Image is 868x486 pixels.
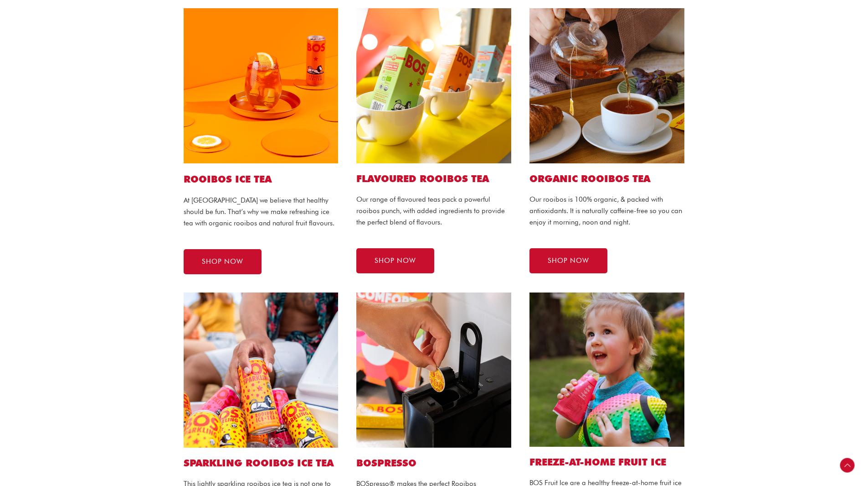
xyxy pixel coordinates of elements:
h2: SPARKLING ROOIBOS ICE TEA [184,457,339,469]
span: SHOP NOW [375,257,416,264]
p: Our rooibos is 100% organic, & packed with antioxidants. It is naturally caffeine-free so you can... [529,194,684,228]
h2: BOSPRESSO [356,457,511,469]
img: bospresso capsule website1 [356,293,511,448]
a: SHOP NOW [184,249,262,274]
a: SHOP NOW [356,248,434,273]
p: At [GEOGRAPHIC_DATA] we believe that healthy should be fun. That’s why we make refreshing ice tea... [184,195,339,229]
span: SHOP NOW [548,257,589,264]
p: Our range of flavoured teas pack a powerful rooibos punch, with added ingredients to provide the ... [356,194,511,228]
img: Cherry_Ice Bosbrands [529,293,684,447]
img: bos tea bags website1 [529,8,684,163]
h2: Flavoured ROOIBOS TEA [356,172,511,185]
h2: Organic ROOIBOS TEA [529,172,684,185]
h1: ROOIBOS ICE TEA [184,172,339,186]
a: SHOP NOW [529,248,607,273]
h2: FREEZE-AT-HOME FRUIT ICE [529,456,684,468]
span: SHOP NOW [202,258,243,265]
